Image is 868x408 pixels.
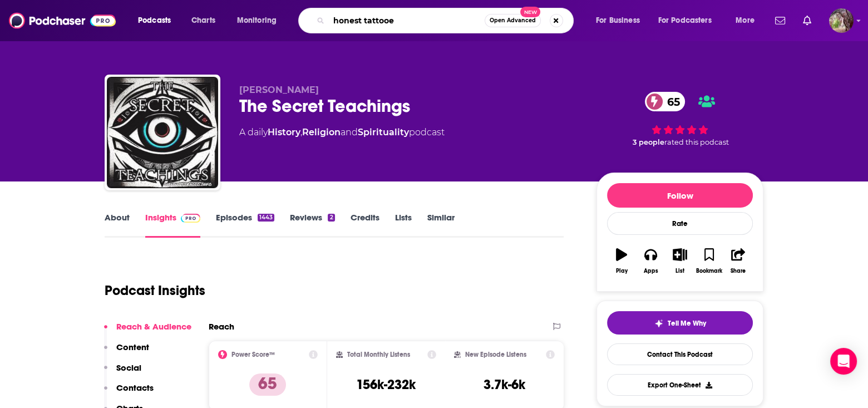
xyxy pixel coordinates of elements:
[607,374,753,396] button: Export One-Sheet
[829,8,854,33] button: Show profile menu
[616,268,628,274] div: Play
[116,362,141,373] p: Social
[830,348,857,375] div: Open Intercom Messenger
[694,241,723,281] button: Bookmark
[191,13,215,28] span: Charts
[644,268,658,274] div: Apps
[138,13,171,28] span: Podcasts
[104,321,191,342] button: Reach & Audience
[268,127,300,137] a: History
[104,362,141,383] button: Social
[724,241,753,281] button: Share
[654,319,663,328] img: tell me why sparkle
[231,351,275,358] h2: Power Score™
[300,127,302,137] span: ,
[607,311,753,335] button: tell me why sparkleTell Me Why
[105,212,130,238] a: About
[728,12,768,30] button: open menu
[798,11,816,30] a: Show notifications dropdown
[658,13,712,28] span: For Podcasters
[607,212,753,235] div: Rate
[258,214,274,222] div: 1443
[490,18,536,23] span: Open Advanced
[636,241,665,281] button: Apps
[829,8,854,33] span: Logged in as MSanz
[607,183,753,208] button: Follow
[465,351,526,358] h2: New Episode Listens
[229,12,291,30] button: open menu
[696,268,722,274] div: Bookmark
[9,10,116,31] img: Podchaser - Follow, Share and Rate Podcasts
[656,92,685,111] span: 65
[341,127,358,137] span: and
[290,212,334,238] a: Reviews2
[347,351,410,358] h2: Total Monthly Listens
[668,319,706,328] span: Tell Me Why
[145,212,200,238] a: InsightsPodchaser Pro
[302,127,341,137] a: Religion
[356,376,416,393] h3: 156k-232k
[239,85,319,95] span: [PERSON_NAME]
[427,212,455,238] a: Similar
[484,376,525,393] h3: 3.7k-6k
[596,85,763,154] div: 65 3 peoplerated this podcast
[485,14,541,27] button: Open AdvancedNew
[771,11,790,30] a: Show notifications dropdown
[665,241,694,281] button: List
[209,321,234,332] h2: Reach
[237,13,277,28] span: Monitoring
[596,13,640,28] span: For Business
[104,342,149,362] button: Content
[239,126,445,139] div: A daily podcast
[181,214,200,223] img: Podchaser Pro
[395,212,412,238] a: Lists
[633,138,664,146] span: 3 people
[216,212,274,238] a: Episodes1443
[588,12,654,30] button: open menu
[116,382,154,393] p: Contacts
[328,214,334,222] div: 2
[736,13,754,28] span: More
[607,343,753,365] a: Contact This Podcast
[184,12,222,30] a: Charts
[651,12,728,30] button: open menu
[104,382,154,403] button: Contacts
[130,12,185,30] button: open menu
[351,212,379,238] a: Credits
[664,138,729,146] span: rated this podcast
[309,8,584,33] div: Search podcasts, credits, & more...
[829,8,854,33] img: User Profile
[731,268,746,274] div: Share
[249,373,286,396] p: 65
[116,342,149,352] p: Content
[329,12,485,30] input: Search podcasts, credits, & more...
[520,7,540,17] span: New
[105,282,205,299] h1: Podcast Insights
[675,268,684,274] div: List
[116,321,191,332] p: Reach & Audience
[107,77,218,188] img: The Secret Teachings
[607,241,636,281] button: Play
[645,92,685,111] a: 65
[358,127,409,137] a: Spirituality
